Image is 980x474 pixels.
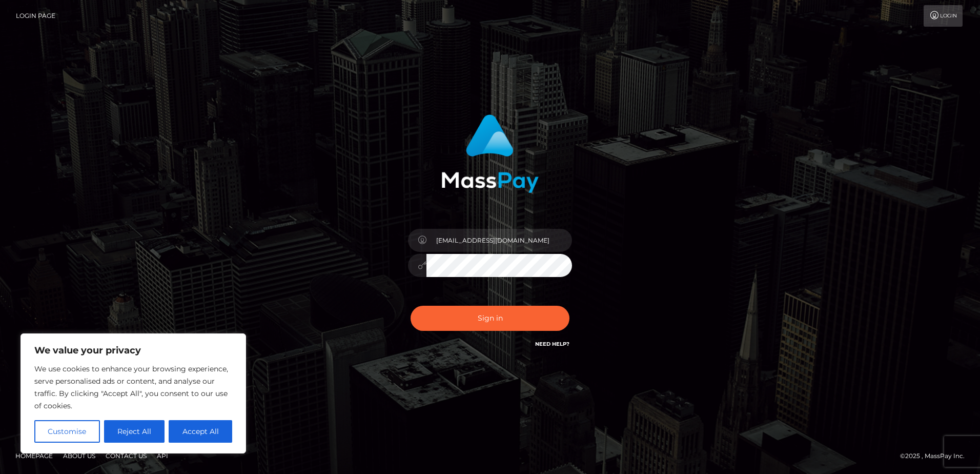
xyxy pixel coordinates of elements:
[34,344,232,357] p: We value your privacy
[59,448,99,464] a: About Us
[426,229,572,252] input: Username...
[21,333,246,453] div: We value your privacy
[535,341,569,347] a: Need Help?
[101,448,151,464] a: Contact Us
[153,448,172,464] a: API
[34,363,232,412] p: We use cookies to enhance your browsing experience, serve personalised ads or content, and analys...
[411,306,569,331] button: Sign in
[16,5,55,27] a: Login Page
[441,114,539,193] img: MassPay Login
[169,420,232,443] button: Accept All
[900,450,972,462] div: © 2025 , MassPay Inc.
[924,5,963,27] a: Login
[11,448,57,464] a: Homepage
[34,420,100,443] button: Customise
[104,420,165,443] button: Reject All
